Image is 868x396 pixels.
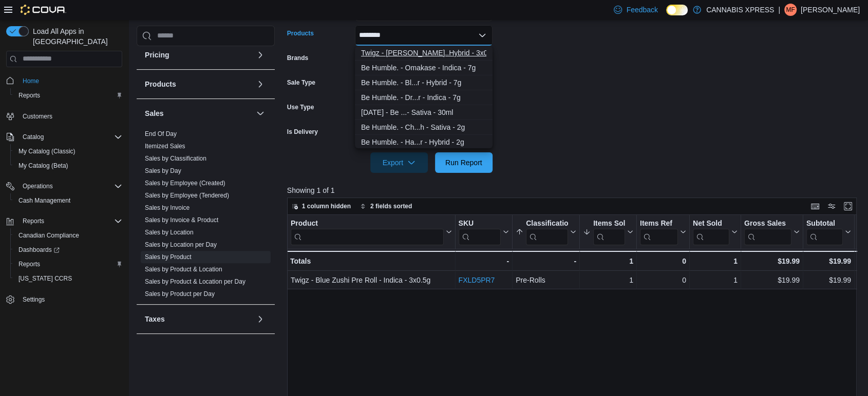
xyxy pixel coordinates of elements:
[14,145,80,157] a: My Catalog (Classic)
[145,278,246,285] a: Sales by Product & Location per Day
[458,219,509,245] button: SKU
[14,258,44,270] a: Reports
[2,73,126,88] button: Home
[14,272,122,285] span: Washington CCRS
[435,152,493,173] button: Run Report
[14,258,122,270] span: Reports
[825,200,838,212] button: Display options
[2,130,126,144] button: Catalog
[145,167,181,175] span: Sales by Day
[145,79,176,89] h3: Products
[445,157,482,168] span: Run Report
[14,244,122,256] span: Dashboards
[254,313,267,325] button: Taxes
[14,160,72,172] a: My Catalog (Beta)
[18,162,68,170] span: My Catalog (Beta)
[10,271,126,286] button: [US_STATE] CCRS
[666,15,667,16] span: Dark Mode
[287,185,863,195] p: Showing 1 of 1
[516,219,576,245] button: Classification
[145,204,190,211] a: Sales by Invoice
[18,180,57,192] button: Operations
[744,274,800,286] div: $19.99
[18,293,49,306] a: Settings
[145,265,222,273] span: Sales by Product & Location
[145,228,194,236] span: Sales by Location
[356,200,416,212] button: 2 fields sorted
[10,243,126,257] a: Dashboards
[2,109,126,124] button: Customers
[640,255,686,267] div: 0
[693,255,738,267] div: 1
[361,92,486,103] div: Be Humble. - Dr...r - Indica - 7g
[2,179,126,193] button: Operations
[145,79,252,89] button: Products
[23,133,44,141] span: Catalog
[376,152,422,173] span: Export
[355,75,493,90] button: Be Humble. - Black Amber - Hybrid - 7g
[355,61,493,75] button: Be Humble. - Omakase - Indica - 7g
[806,219,843,245] div: Subtotal
[2,292,126,307] button: Settings
[744,255,800,267] div: $19.99
[10,257,126,271] button: Reports
[778,4,780,16] p: |
[137,128,275,304] div: Sales
[287,103,314,111] label: Use Type
[706,4,774,16] p: CANNABIS XPRESS
[744,219,800,245] button: Gross Sales
[10,228,126,243] button: Canadian Compliance
[458,276,495,284] a: FXLD5PR7
[593,219,625,228] div: Items Sold
[18,131,122,143] span: Catalog
[14,272,76,285] a: [US_STATE] CCRS
[18,274,72,283] span: [US_STATE] CCRS
[14,145,122,157] span: My Catalog (Classic)
[526,219,568,245] div: Classification
[355,105,493,120] button: Yesterday - Be Rested CBD Drops - Sativa - 30ml
[23,295,45,304] span: Settings
[370,202,412,210] span: 2 fields sorted
[6,69,122,334] nav: Complex example
[145,290,215,298] span: Sales by Product per Day
[14,194,122,207] span: Cash Management
[18,293,122,306] span: Settings
[361,122,486,132] div: Be Humble. - Ch...h - Sativa - 2g
[626,5,657,15] span: Feedback
[516,274,576,286] div: Pre-Rolls
[18,215,48,227] button: Reports
[640,219,686,245] button: Items Ref
[806,255,851,267] div: $19.99
[2,214,126,228] button: Reports
[806,219,843,228] div: Subtotal
[18,131,48,143] button: Catalog
[666,5,688,15] input: Dark Mode
[478,31,486,39] button: Close list of options
[145,290,215,298] a: Sales by Product per Day
[145,191,229,200] span: Sales by Employee (Tendered)
[809,200,821,212] button: Keyboard shortcuts
[10,144,126,159] button: My Catalog (Classic)
[145,192,229,199] a: Sales by Employee (Tendered)
[23,112,52,121] span: Customers
[583,274,633,286] div: 1
[145,229,194,236] a: Sales by Location
[355,90,493,105] button: Be Humble. - Driz-Nipper - Indica - 7g
[693,219,729,245] div: Net Sold
[145,241,217,248] a: Sales by Location per Day
[14,89,122,102] span: Reports
[361,63,486,73] div: Be Humble. - Omakase - Indica - 7g
[18,110,122,123] span: Customers
[287,54,308,62] label: Brands
[145,130,177,137] a: End Of Day
[583,219,633,245] button: Items Sold
[291,274,452,286] div: Twigz - Blue Zushi Pre Roll - Indica - 3x0.5g
[21,5,66,15] img: Cova
[145,314,252,324] button: Taxes
[693,219,729,228] div: Net Sold
[287,128,318,136] label: Is Delivery
[145,108,164,118] h3: Sales
[23,217,44,225] span: Reports
[254,107,267,120] button: Sales
[806,274,851,286] div: $19.99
